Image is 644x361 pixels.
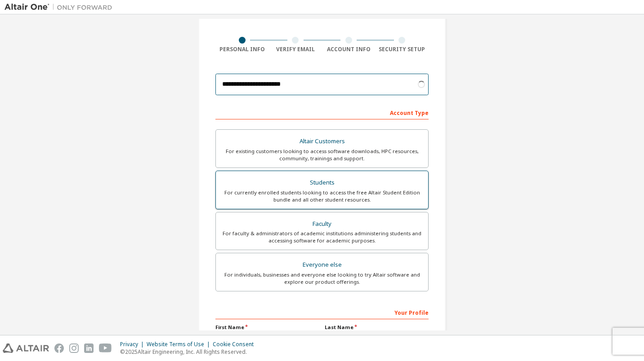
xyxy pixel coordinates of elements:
label: First Name [215,324,319,331]
div: For existing customers looking to access software downloads, HPC resources, community, trainings ... [221,148,423,162]
img: youtube.svg [99,343,112,353]
div: Students [221,176,423,189]
div: Privacy [120,341,147,348]
div: Your Profile [215,305,429,319]
div: Account Type [215,105,429,119]
div: Altair Customers [221,135,423,148]
div: For faculty & administrators of academic institutions administering students and accessing softwa... [221,230,423,244]
img: instagram.svg [69,343,79,353]
img: linkedin.svg [84,343,94,353]
img: altair_logo.svg [3,343,49,353]
div: Account Info [322,46,376,53]
div: Security Setup [376,46,429,53]
img: facebook.svg [54,343,64,353]
div: For individuals, businesses and everyone else looking to try Altair software and explore our prod... [221,271,423,286]
div: Cookie Consent [213,341,259,348]
div: Verify Email [269,46,322,53]
div: Personal Info [215,46,269,53]
div: Everyone else [221,259,423,271]
label: Last Name [325,324,429,331]
div: Website Terms of Use [147,341,213,348]
div: Faculty [221,218,423,230]
p: © 2025 Altair Engineering, Inc. All Rights Reserved. [120,348,259,356]
img: Altair One [4,3,117,12]
div: For currently enrolled students looking to access the free Altair Student Edition bundle and all ... [221,189,423,203]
